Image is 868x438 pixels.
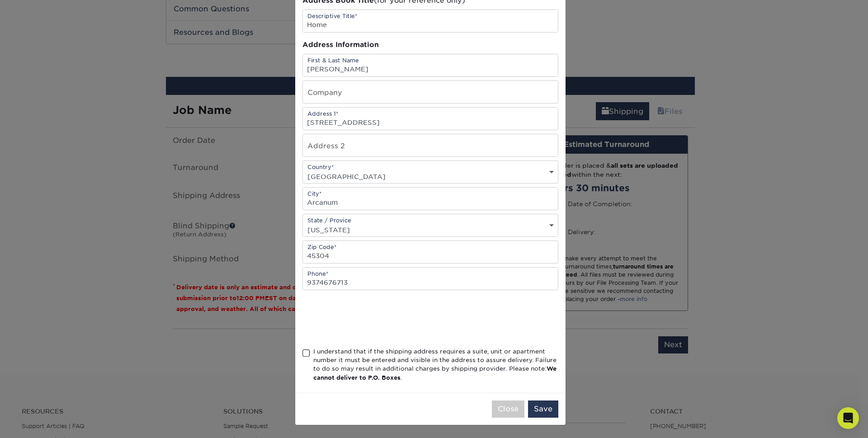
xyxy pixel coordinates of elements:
[313,365,557,381] b: We cannot deliver to P.O. Boxes
[837,407,859,429] div: Open Intercom Messenger
[302,301,440,336] iframe: reCAPTCHA
[313,347,558,382] div: I understand that if the shipping address requires a suite, unit or apartment number it must be e...
[528,400,558,418] button: Save
[302,40,558,50] div: Address Information
[492,400,524,418] button: Close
